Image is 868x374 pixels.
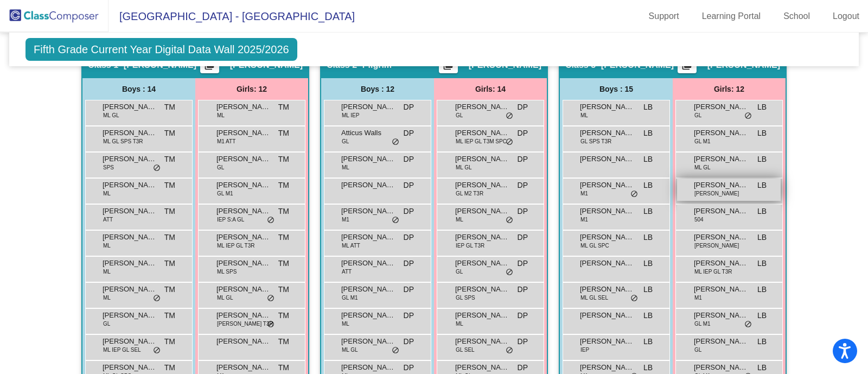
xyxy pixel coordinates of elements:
span: [PERSON_NAME] [580,258,634,269]
div: Boys : 15 [560,78,673,100]
span: do_not_disturb_alt [630,294,638,303]
span: ML SPS [217,268,237,276]
span: 504 [694,215,704,224]
span: ATT [342,268,352,276]
span: DP [404,362,414,373]
span: [PERSON_NAME] [455,336,509,347]
span: [PERSON_NAME] [216,310,271,321]
span: [PERSON_NAME] T3R [217,320,273,328]
span: GL SPS T3R [580,137,611,145]
span: GL [694,111,701,119]
span: LB [757,258,767,269]
span: DP [518,154,528,165]
span: LB [757,284,767,295]
span: [PERSON_NAME] [580,310,634,321]
span: do_not_disturb_alt [506,268,513,277]
span: [PERSON_NAME] [341,232,395,243]
span: DP [518,284,528,295]
span: [PERSON_NAME] [455,232,509,243]
button: Print Students Details [200,57,219,73]
span: [PERSON_NAME] [694,242,739,250]
span: GL M1 [694,137,711,145]
span: ML [342,163,349,172]
span: DP [518,336,528,347]
span: [PERSON_NAME] [694,362,748,373]
span: LB [643,180,653,191]
span: TM [164,232,175,243]
span: [PERSON_NAME] [580,128,634,138]
span: [PERSON_NAME] [694,102,748,112]
span: [PERSON_NAME] [216,362,271,373]
span: ML [342,320,349,328]
span: DP [518,310,528,321]
span: DP [404,310,414,321]
span: LB [643,258,653,269]
span: M1 [580,189,588,198]
span: [PERSON_NAME]-Tema [694,154,748,164]
span: ML GL [694,163,711,172]
span: [GEOGRAPHIC_DATA] - [GEOGRAPHIC_DATA] [108,8,355,25]
div: Girls: 12 [195,78,308,100]
span: do_not_disturb_alt [392,346,399,355]
span: [PERSON_NAME] [341,102,395,112]
span: ML GL [103,111,119,119]
span: LB [757,310,767,321]
span: LB [757,232,767,243]
span: [PERSON_NAME] [455,284,509,295]
button: Print Students Details [678,57,697,73]
span: [PERSON_NAME] [216,258,271,269]
span: DP [404,154,414,165]
span: ML [580,111,588,119]
span: ML GL SPC [580,242,609,250]
span: TM [278,232,289,243]
span: GL M1 [217,189,233,198]
span: TM [164,258,175,269]
span: DP [404,232,414,243]
span: DP [404,128,414,139]
span: [PERSON_NAME] [455,128,509,138]
span: do_not_disturb_alt [153,294,161,303]
span: [PERSON_NAME] [694,189,739,198]
span: LB [757,336,767,347]
span: ML [456,320,463,328]
mat-icon: picture_as_pdf [203,60,216,75]
span: GL [103,320,110,328]
button: Print Students Details [439,57,458,73]
span: DP [518,362,528,373]
span: [PERSON_NAME] [103,258,157,269]
span: [PERSON_NAME] [694,258,748,269]
span: DP [518,128,528,139]
span: TM [278,180,289,191]
span: DP [518,206,528,217]
span: IEP GL T3R [456,242,484,250]
span: [PERSON_NAME] [216,336,271,347]
span: GL [456,268,463,276]
span: do_not_disturb_alt [506,346,513,355]
span: GL M1 [694,320,711,328]
span: GL SPS [456,294,475,302]
span: [PERSON_NAME] [103,310,157,321]
span: LB [643,102,653,113]
span: LB [643,310,653,321]
span: LB [643,362,653,373]
span: [PERSON_NAME] [103,154,157,164]
span: [PERSON_NAME] [455,310,509,321]
span: TM [278,102,289,113]
span: TM [164,284,175,295]
span: TM [164,336,175,347]
span: TM [278,258,289,269]
a: Support [640,8,688,25]
span: ML [103,268,111,276]
span: LB [757,102,767,113]
span: LB [643,232,653,243]
span: [PERSON_NAME] [103,284,157,295]
span: [PERSON_NAME] [580,206,634,217]
span: [PERSON_NAME] [103,180,157,191]
span: [PERSON_NAME] [580,362,634,373]
span: M1 [580,215,588,224]
span: [PERSON_NAME] [103,362,157,373]
span: do_not_disturb_alt [744,112,752,121]
span: TM [278,336,289,347]
span: do_not_disturb_alt [506,138,513,147]
span: SPS [103,163,114,172]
